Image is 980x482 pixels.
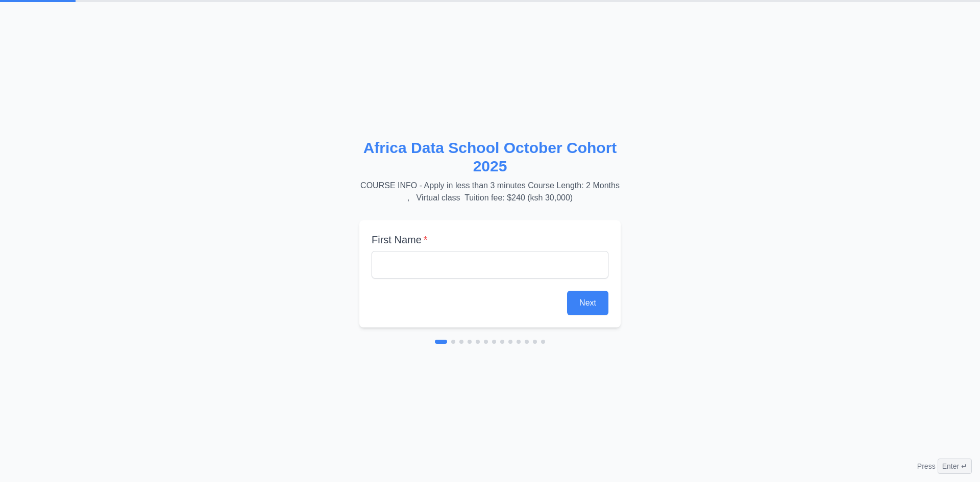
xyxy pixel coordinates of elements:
div: Press [917,459,972,474]
label: First Name [372,233,608,247]
p: COURSE INFO - Apply in less than 3 minutes Course Length: 2 Months , Virtual class Tuition fee: $... [359,180,621,204]
span: Enter ↵ [938,459,972,474]
button: Next [567,291,608,315]
h2: Africa Data School October Cohort 2025 [359,139,621,175]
